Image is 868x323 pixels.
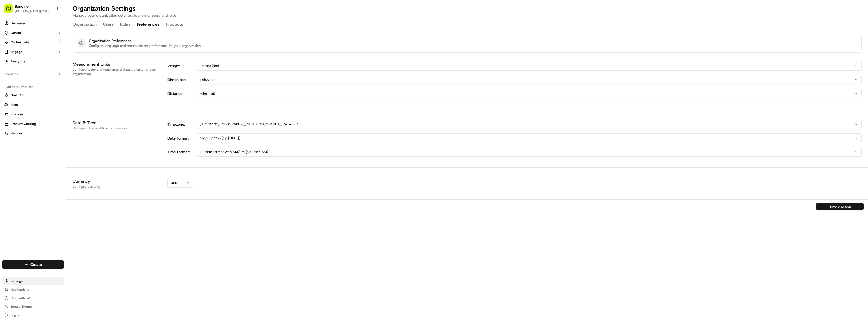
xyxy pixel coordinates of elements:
button: Users [103,20,114,29]
a: Powered byPylon [37,89,64,94]
a: Returns [4,131,62,136]
span: Returns [11,131,23,136]
input: Got a question? Start typing here... [14,34,95,40]
button: Save changes [816,203,864,210]
a: Fleet [4,102,62,107]
button: Product Catalog [2,120,64,128]
div: 💻 [45,77,49,82]
a: Promise [4,112,62,117]
img: Nash [5,5,16,16]
a: Analytics [2,57,64,66]
div: Favorites [2,70,64,78]
button: Bengine [15,4,29,9]
a: Deliveries [2,19,64,28]
span: Engage [11,50,22,54]
button: Promise [2,110,64,119]
span: Nash AI [11,93,23,98]
button: Engage [2,48,64,56]
div: 📗 [5,77,10,82]
div: Configure weight, dimension and distance units for your organization [73,68,161,76]
a: Product Catalog [4,122,62,126]
p: Welcome 👋 [5,21,96,30]
span: Control [11,30,22,35]
button: Notifications [2,286,64,293]
span: Chat with us! [11,296,30,300]
h1: Date & Time [73,120,161,126]
label: Dimension: [167,77,194,82]
button: Bengine[PERSON_NAME][EMAIL_ADDRESS][DOMAIN_NAME] [2,2,55,15]
button: Preferences [137,20,160,29]
span: Fleet [11,102,18,107]
span: Settings [11,279,23,283]
button: Returns [2,129,64,138]
button: [PERSON_NAME][EMAIL_ADDRESS][DOMAIN_NAME] [15,9,53,13]
label: Weight: [167,63,194,69]
button: Chat with us! [2,294,64,302]
h1: Currency [73,178,161,185]
a: 📗Knowledge Base [3,75,43,84]
a: Nash AI [4,93,62,98]
label: Date Format: [167,136,194,141]
span: Promise [11,112,23,117]
div: Start new chat [18,51,87,56]
span: Orchestrate [11,40,29,45]
button: Control [2,29,64,37]
span: Create [30,262,42,267]
p: Configure language and measurement preferences for your organization [89,43,201,48]
button: Settings [2,277,64,285]
span: Analytics [11,59,25,64]
h3: Organization Preferences [89,38,201,43]
button: Log out [2,311,64,319]
div: Available Products [2,83,64,91]
label: Timezone: [167,122,194,127]
button: Organization [73,20,97,29]
span: Log out [11,313,21,317]
div: Configure currency [73,185,161,189]
span: API Documentation [50,77,85,82]
label: Distance: [167,91,194,96]
h1: Organization Settings [73,4,177,13]
button: Toggle Theme [2,303,64,310]
h1: Measurement Units [73,61,161,68]
div: Configure date and time preferences [73,126,161,130]
span: Notifications [11,288,29,292]
button: Start new chat [90,52,96,59]
label: Time Format: [167,149,194,155]
span: Product Catalog [11,122,36,126]
button: Products [166,20,183,29]
button: Nash AI [2,91,64,100]
p: Manage your organization settings, team members and roles [73,13,177,18]
img: 1736555255976-a54dd68f-1ca7-489b-9aae-adbdc363a1c4 [5,51,15,60]
button: Fleet [2,101,64,109]
button: Roles [120,20,130,29]
a: 💻API Documentation [43,75,87,84]
div: We're available if you need us! [18,56,67,60]
span: Knowledge Base [11,77,41,82]
span: Deliveries [11,21,26,26]
span: Pylon [53,90,64,94]
span: Toggle Theme [11,304,32,309]
button: Create [2,260,64,269]
button: Orchestrate [2,38,64,47]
